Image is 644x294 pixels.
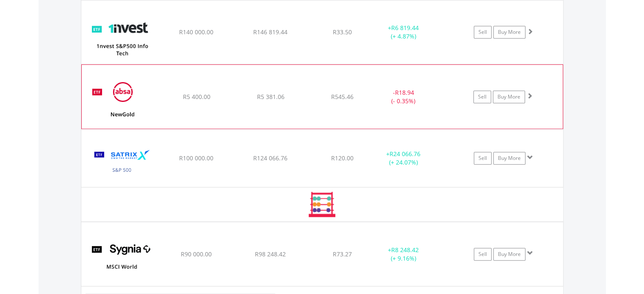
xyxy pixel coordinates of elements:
[253,154,287,162] span: R124 066.76
[391,24,419,32] span: R6 819.44
[395,88,414,96] span: R18.94
[255,250,286,258] span: R98 248.42
[179,154,213,162] span: R100 000.00
[86,140,158,185] img: EQU.ZA.STX500.png
[86,11,158,62] img: EQU.ZA.ETF5IT.png
[474,26,492,38] a: Sell
[331,154,354,162] span: R120.00
[371,88,435,105] div: - (- 0.35%)
[86,233,158,283] img: EQU.ZA.SYGWD.png
[333,28,352,36] span: R33.50
[253,28,287,36] span: R146 819.44
[473,91,491,103] a: Sell
[181,250,212,258] span: R90 000.00
[474,152,492,165] a: Sell
[331,93,354,101] span: R545.46
[493,248,525,261] a: Buy More
[372,246,436,263] div: + (+ 9.16%)
[372,150,436,167] div: + (+ 24.07%)
[474,248,492,261] a: Sell
[179,28,213,36] span: R140 000.00
[493,26,525,38] a: Buy More
[182,93,210,101] span: R5 400.00
[390,150,420,158] span: R24 066.76
[86,75,159,126] img: EQU.ZA.GLD.png
[493,91,525,103] a: Buy More
[391,246,419,254] span: R8 248.42
[333,250,352,258] span: R73.27
[493,152,525,165] a: Buy More
[372,24,436,41] div: + (+ 4.87%)
[257,93,284,101] span: R5 381.06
